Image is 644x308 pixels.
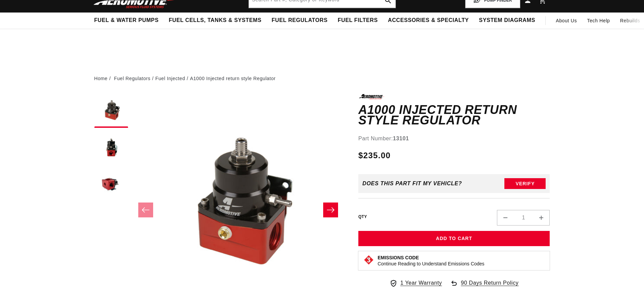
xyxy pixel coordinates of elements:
[94,17,159,24] span: Fuel & Water Pumps
[169,17,261,24] span: Fuel Cells, Tanks & Systems
[587,17,610,24] span: Tech Help
[363,255,374,265] img: Emissions code
[94,75,550,82] nav: breadcrumbs
[271,17,327,24] span: Fuel Regulators
[323,203,338,217] button: Slide right
[461,279,519,294] span: 90 Days Return Policy
[378,261,484,267] p: Continue Reading to Understand Emissions Codes
[393,136,409,141] strong: 13101
[504,178,546,189] button: Verify
[479,17,535,24] span: System Diagrams
[474,13,540,28] summary: System Diagrams
[551,13,582,29] a: About Us
[114,75,155,82] li: Fuel Regulators
[338,17,378,24] span: Fuel Filters
[333,13,383,28] summary: Fuel Filters
[190,75,276,82] li: A1000 Injected return style Regulator
[378,255,419,260] strong: Emissions Code
[400,279,442,287] span: 1 Year Warranty
[620,17,640,24] span: Rebuilds
[266,13,332,28] summary: Fuel Regulators
[582,13,615,29] summary: Tech Help
[94,168,128,202] button: Load image 3 in gallery view
[450,279,519,294] a: 90 Days Return Policy
[164,13,266,28] summary: Fuel Cells, Tanks & Systems
[383,13,474,28] summary: Accessories & Specialty
[556,18,577,23] span: About Us
[94,94,128,128] button: Load image 1 in gallery view
[358,214,367,220] label: QTY
[358,104,550,126] h1: A1000 Injected return style Regulator
[94,75,108,82] a: Home
[358,134,550,143] div: Part Number:
[358,149,391,162] span: $235.00
[389,279,442,287] a: 1 Year Warranty
[156,75,190,82] li: Fuel Injected
[358,231,550,246] button: Add to Cart
[89,13,164,28] summary: Fuel & Water Pumps
[388,17,469,24] span: Accessories & Specialty
[362,181,462,187] div: Does This part fit My vehicle?
[378,255,484,267] button: Emissions CodeContinue Reading to Understand Emissions Codes
[138,203,153,217] button: Slide left
[94,131,128,165] button: Load image 2 in gallery view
